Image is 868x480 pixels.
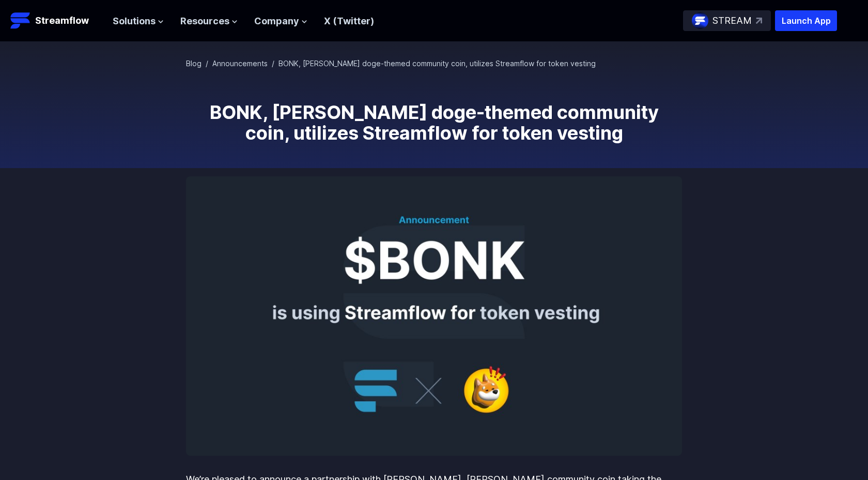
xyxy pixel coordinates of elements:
[10,10,31,31] img: Streamflow Logo
[113,14,164,29] button: Solutions
[272,59,274,68] span: /
[254,14,307,29] button: Company
[180,14,238,29] button: Resources
[113,14,156,29] span: Solutions
[775,10,837,31] button: Launch App
[35,13,89,28] p: Streamflow
[278,59,596,68] span: BONK, [PERSON_NAME] doge-themed community coin, utilizes Streamflow for token vesting
[756,18,762,24] img: top-right-arrow.svg
[186,59,202,68] a: Blog
[206,59,208,68] span: /
[712,13,752,28] p: STREAM
[683,10,771,31] a: STREAM
[180,14,229,29] span: Resources
[254,14,299,29] span: Company
[186,102,682,143] h1: BONK, [PERSON_NAME] doge-themed community coin, utilizes Streamflow for token vesting
[324,16,374,26] a: X (Twitter)
[186,176,682,456] img: BONK, Solana’s doge-themed community coin, utilizes Streamflow for token vesting
[212,59,268,68] a: Announcements
[10,10,102,31] a: Streamflow
[692,12,708,29] img: streamflow-logo-circle.png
